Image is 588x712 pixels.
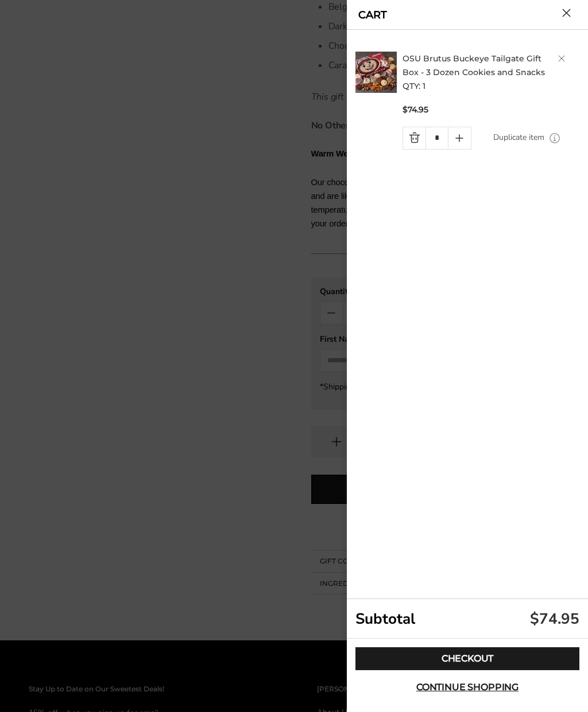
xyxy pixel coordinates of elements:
button: Continue shopping [355,676,579,699]
a: CART [358,10,387,20]
img: C. Krueger's. image [355,52,397,93]
div: Subtotal [347,599,588,639]
span: Continue shopping [416,683,519,692]
span: $74.95 [403,104,428,115]
a: Quantity minus button [403,127,425,149]
div: $74.95 [530,609,579,629]
a: Checkout [355,647,579,670]
input: Quantity Input [425,127,448,149]
iframe: Sign Up via Text for Offers [9,668,119,703]
button: Close cart [562,9,571,17]
a: OSU Brutus Buckeye Tailgate Gift Box - 3 Dozen Cookies and Snacks [403,53,545,77]
a: Quantity plus button [448,127,471,149]
a: Duplicate item [493,131,544,144]
a: Delete product [558,55,565,62]
h2: QTY: 1 [403,52,583,93]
